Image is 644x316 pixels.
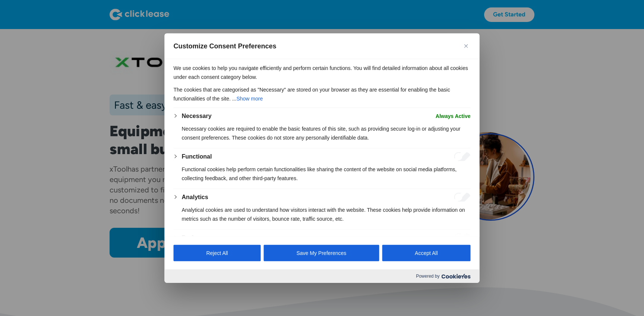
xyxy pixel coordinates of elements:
[462,41,471,50] button: Close
[442,274,471,278] img: Cookieyes logo
[174,245,261,261] button: Reject All
[165,269,480,283] div: Powered by
[436,111,471,120] span: Always Active
[174,85,471,103] p: The cookies that are categorised as "Necessary" are stored on your browser as they are essential ...
[182,152,212,161] button: Functional
[454,192,471,201] input: Enable Analytics
[182,192,208,201] button: Analytics
[236,94,263,103] button: Show more
[182,124,471,142] p: Necessary cookies are required to enable the basic features of this site, such as providing secur...
[264,245,379,261] button: Save My Preferences
[182,165,471,182] p: Functional cookies help perform certain functionalities like sharing the content of the website o...
[165,33,480,283] div: Customize Consent Preferences
[174,63,471,81] p: We use cookies to help you navigate efficiently and perform certain functions. You will find deta...
[454,152,471,161] input: Enable Functional
[182,205,471,223] p: Analytical cookies are used to understand how visitors interact with the website. These cookies h...
[182,111,212,120] button: Necessary
[174,41,277,50] span: Customize Consent Preferences
[382,245,470,261] button: Accept All
[464,44,468,48] img: Close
